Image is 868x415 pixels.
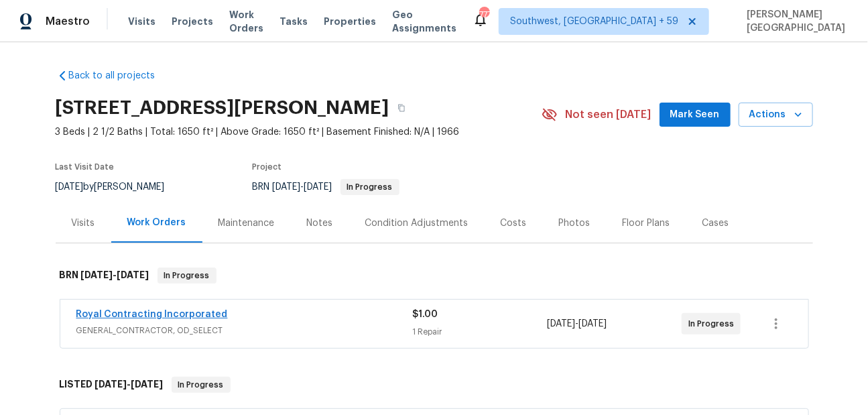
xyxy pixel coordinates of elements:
[95,379,164,389] span: -
[389,96,414,120] button: Copy Address
[304,182,332,192] span: [DATE]
[280,17,308,26] span: Tasks
[578,319,607,329] span: [DATE]
[559,217,591,230] div: Photos
[81,270,149,280] span: -
[670,107,720,123] span: Mark Seen
[501,217,527,230] div: Costs
[159,269,215,282] span: In Progress
[117,270,149,280] span: [DATE]
[392,8,456,35] span: Geo Assignments
[365,217,469,230] div: Condition Adjustments
[173,378,229,392] span: In Progress
[342,183,398,191] span: In Progress
[566,108,652,121] span: Not seen [DATE]
[127,216,186,229] div: Work Orders
[56,363,813,406] div: LISTED [DATE]-[DATE]In Progress
[81,270,113,280] span: [DATE]
[547,317,607,331] span: -
[739,103,813,127] button: Actions
[60,268,149,284] h6: BRN
[273,182,301,192] span: [DATE]
[56,125,542,139] span: 3 Beds | 2 1/2 Baths | Total: 1650 ft² | Above Grade: 1650 ft² | Basement Finished: N/A | 1966
[56,179,181,195] div: by [PERSON_NAME]
[510,15,678,28] span: Southwest, [GEOGRAPHIC_DATA] + 59
[479,8,489,21] div: 777
[660,103,731,127] button: Mark Seen
[413,325,548,339] div: 1 Repair
[56,163,115,171] span: Last Visit Date
[749,107,802,123] span: Actions
[273,182,332,192] span: -
[741,8,848,35] span: [PERSON_NAME][GEOGRAPHIC_DATA]
[76,310,228,319] a: Royal Contracting Incorporated
[131,379,164,389] span: [DATE]
[253,163,282,171] span: Project
[623,217,670,230] div: Floor Plans
[76,324,413,337] span: GENERAL_CONTRACTOR, OD_SELECT
[56,182,84,192] span: [DATE]
[229,8,263,35] span: Work Orders
[60,377,164,393] h6: LISTED
[219,217,275,230] div: Maintenance
[172,15,213,28] span: Projects
[253,182,399,192] span: BRN
[324,15,376,28] span: Properties
[413,310,438,319] span: $1.00
[95,379,127,389] span: [DATE]
[46,15,90,28] span: Maestro
[56,101,389,115] h2: [STREET_ADDRESS][PERSON_NAME]
[702,217,729,230] div: Cases
[56,69,184,82] a: Back to all projects
[688,317,739,331] span: In Progress
[307,217,333,230] div: Notes
[128,15,156,28] span: Visits
[56,254,813,297] div: BRN [DATE]-[DATE]In Progress
[547,319,575,329] span: [DATE]
[72,217,95,230] div: Visits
